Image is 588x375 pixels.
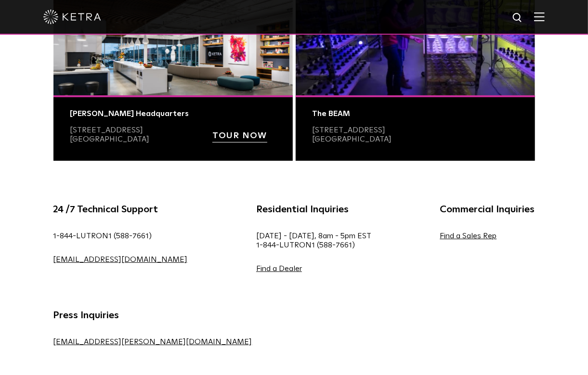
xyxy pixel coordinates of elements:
a: 1-844-LUTRON1 (588-7661) [256,241,355,249]
a: Find a Dealer [256,265,302,272]
a: TOUR NOW [212,132,267,142]
strong: TOUR NOW [212,131,267,140]
h5: Residential Inquiries [256,202,371,217]
a: [STREET_ADDRESS] [70,126,144,134]
a: 1-844-LUTRON1 (588-7661) [53,232,152,240]
p: [DATE] - [DATE], 8am - 5pm EST [256,232,371,250]
img: Hamburger%20Nav.svg [534,12,545,21]
div: [PERSON_NAME] Headquarters [70,109,276,118]
h5: 24 /7 Technical Support [53,202,188,217]
div: The BEAM [313,109,518,118]
a: [GEOGRAPHIC_DATA] [70,135,150,143]
a: [STREET_ADDRESS] [313,126,386,134]
a: [GEOGRAPHIC_DATA] [313,135,392,143]
img: search icon [512,12,524,24]
a: [EMAIL_ADDRESS][DOMAIN_NAME] [53,256,188,263]
h5: Press Inquiries [53,308,252,323]
h5: Commercial Inquiries [440,202,535,217]
a: [EMAIL_ADDRESS][PERSON_NAME][DOMAIN_NAME] [53,338,252,346]
a: Find a Sales Rep [440,232,497,240]
img: ketra-logo-2019-white [43,10,101,24]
